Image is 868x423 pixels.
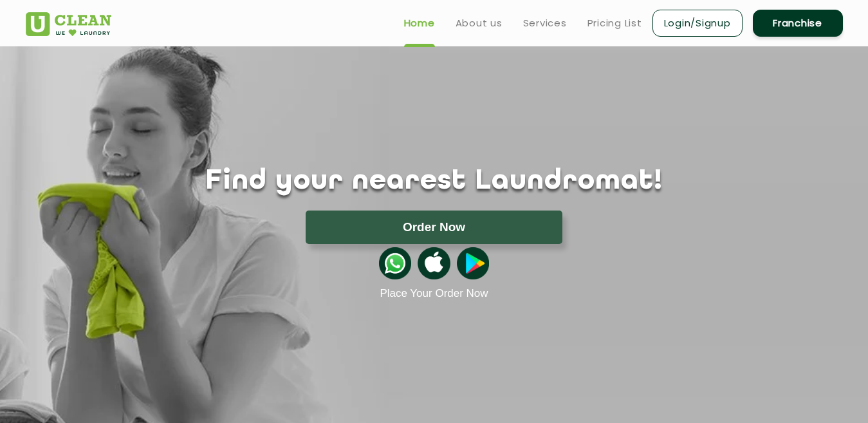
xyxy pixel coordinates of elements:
[523,15,567,31] a: Services
[457,247,489,279] img: playstoreicon.png
[652,10,743,37] a: Login/Signup
[753,10,843,37] a: Franchise
[456,15,503,31] a: About us
[306,211,562,244] button: Order Now
[16,165,853,198] h1: Find your nearest Laundromat!
[418,247,450,279] img: apple-icon.png
[379,247,411,279] img: whatsappicon.png
[587,15,642,31] a: Pricing List
[26,12,111,36] img: UClean Laundry and Dry Cleaning
[404,15,435,31] a: Home
[380,287,488,300] a: Place Your Order Now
